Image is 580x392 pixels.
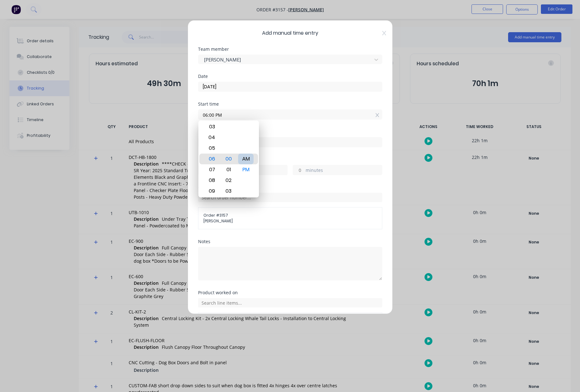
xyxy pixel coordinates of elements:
[221,154,236,164] div: 00
[238,154,254,164] div: AM
[203,213,377,218] span: Order # 3157
[198,29,382,37] span: Add manual time entry
[198,185,382,190] div: Order #
[238,164,254,175] div: PM
[203,218,377,224] span: [PERSON_NAME]
[198,102,382,106] div: Start time
[203,164,219,175] div: 07
[203,154,219,164] div: 06
[198,193,382,202] input: Search order number...
[198,47,382,51] div: Team member
[203,132,219,143] div: 04
[221,186,236,196] div: 03
[202,120,220,197] div: Hour
[198,157,382,162] div: Hours worked
[306,167,382,175] label: minutes
[203,175,219,186] div: 08
[198,290,382,295] div: Product worked on
[220,120,237,197] div: Minute
[221,164,236,175] div: 01
[198,130,382,134] div: Finish time
[203,143,219,154] div: 05
[203,121,219,132] div: 03
[198,298,382,307] input: Search line items...
[293,165,304,175] input: 0
[221,175,236,186] div: 02
[203,186,219,196] div: 09
[198,74,382,79] div: Date
[198,239,382,244] div: Notes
